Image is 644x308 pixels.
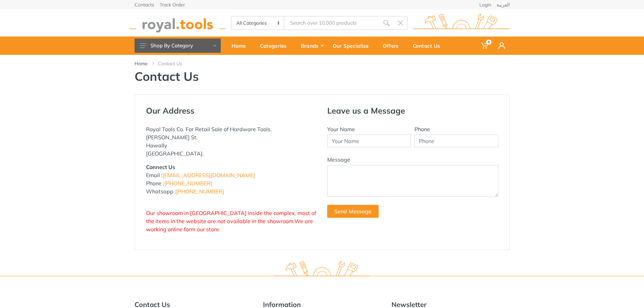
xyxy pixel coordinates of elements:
input: Site search [284,16,379,30]
p: Email : Phone : Whatsapp : [146,163,317,195]
h1: Contact Us [135,69,510,84]
div: Offers [378,39,408,53]
p: Royal Tools Co. For Retail Sale of Hardware Tools. [PERSON_NAME] St. Hawally [GEOGRAPHIC_DATA]. [146,125,317,158]
a: Our Specialize [328,37,378,55]
a: 0 [476,37,494,55]
li: Contact Us [158,60,192,67]
div: Home [227,39,255,53]
nav: breadcrumb [135,60,510,67]
div: Categories [255,39,296,53]
input: Your Name [327,135,411,147]
a: Home [135,60,148,67]
label: Phone [414,125,430,133]
div: Brands [296,39,328,53]
select: Category [232,17,285,29]
span: 0 [486,40,492,45]
img: royal.tools Logo [129,14,226,32]
span: Our showroom in [GEOGRAPHIC_DATA] inside the complex, most of the items in the website are not av... [146,210,316,233]
label: Your Name [327,125,355,133]
img: royal.tools Logo [413,14,510,32]
a: Categories [255,37,296,55]
a: Home [227,37,255,55]
a: Contacts [135,2,154,7]
label: Message [327,156,350,164]
a: [PHONE_NUMBER] [176,188,224,195]
a: Track Order [160,2,185,7]
a: [PHONE_NUMBER] [164,180,212,187]
a: [EMAIL_ADDRESS][DOMAIN_NAME] [163,172,255,179]
a: Contact Us [408,37,450,55]
button: Shop By Category [135,39,221,53]
a: العربية [497,2,510,7]
button: Send Message [327,205,379,218]
div: Contact Us [408,39,450,53]
strong: Connect Us [146,164,175,170]
h4: Our Address [146,106,317,116]
img: royal.tools Logo [273,261,371,280]
a: Login [479,2,491,7]
h4: Leave us a Message [327,106,498,116]
div: Our Specialize [328,39,378,53]
input: Phone [414,135,498,147]
a: Offers [378,37,408,55]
